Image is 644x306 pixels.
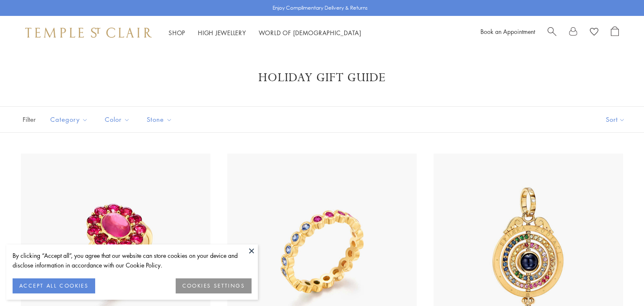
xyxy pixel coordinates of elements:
span: Category [46,114,94,125]
nav: Main navigation [169,28,361,38]
img: Temple St. Clair [25,28,152,38]
button: Stone [140,110,179,129]
button: Color [99,110,136,129]
a: View Wishlist [590,26,598,39]
button: COOKIES SETTINGS [176,278,252,293]
h1: Holiday Gift Guide [34,70,610,85]
p: Enjoy Complimentary Delivery & Returns [273,4,368,12]
a: ShopShop [169,28,185,37]
iframe: Gorgias live chat messenger [602,267,636,298]
a: World of [DEMOGRAPHIC_DATA]World of [DEMOGRAPHIC_DATA] [259,28,361,37]
span: Stone [143,114,179,125]
a: Search [548,26,556,39]
button: Show sort by [587,107,644,132]
a: Open Shopping Bag [611,26,619,39]
a: Book an Appointment [480,27,535,36]
a: High JewelleryHigh Jewellery [198,28,246,37]
span: Color [101,114,136,125]
button: Category [44,110,94,129]
button: ACCEPT ALL COOKIES [13,278,95,293]
div: By clicking “Accept all”, you agree that our website can store cookies on your device and disclos... [13,251,252,270]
